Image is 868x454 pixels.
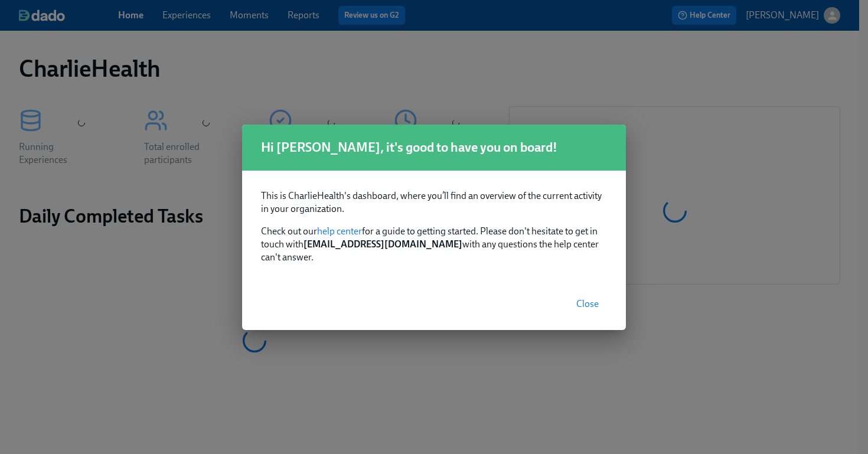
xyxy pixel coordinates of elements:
button: Close [568,292,607,316]
h1: Hi [PERSON_NAME], it's good to have you on board! [261,139,607,156]
a: help center [317,226,362,237]
div: Check out our for a guide to getting started. Please don't hesitate to get in touch with with any... [242,171,626,278]
p: This is CharlieHealth's dashboard, where you’ll find an overview of the current activity in your ... [261,190,607,215]
span: Close [576,298,599,310]
strong: [EMAIL_ADDRESS][DOMAIN_NAME] [304,239,462,250]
